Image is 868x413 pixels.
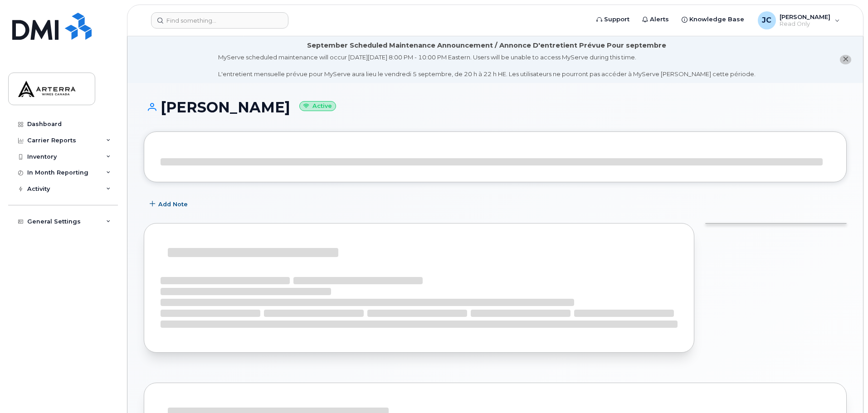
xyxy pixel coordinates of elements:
button: Add Note [144,196,195,212]
div: September Scheduled Maintenance Announcement / Annonce D'entretient Prévue Pour septembre [307,41,666,50]
small: Active [299,101,336,112]
span: Add Note [158,200,188,209]
div: MyServe scheduled maintenance will occur [DATE][DATE] 8:00 PM - 10:00 PM Eastern. Users will be u... [218,53,756,78]
button: close notification [840,55,851,64]
h1: [PERSON_NAME] [144,99,847,115]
